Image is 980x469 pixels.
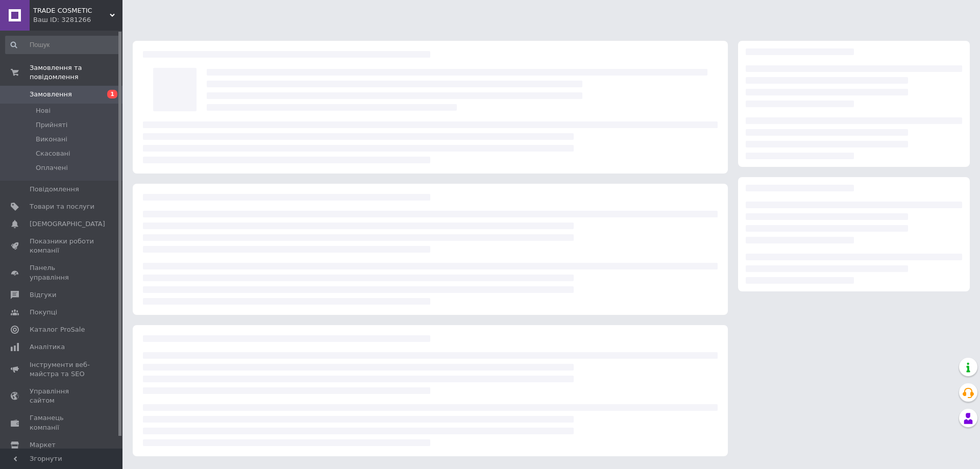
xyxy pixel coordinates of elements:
[30,413,94,432] span: Гаманець компанії
[30,90,72,99] span: Замовлення
[30,63,122,82] span: Замовлення та повідомлення
[30,290,56,300] span: Відгуки
[30,440,56,450] span: Маркет
[30,237,94,255] span: Показники роботи компанії
[30,185,79,194] span: Повідомлення
[30,263,94,282] span: Панель управління
[36,120,67,130] span: Прийняті
[30,219,105,229] span: [DEMOGRAPHIC_DATA]
[5,36,120,54] input: Пошук
[36,163,68,172] span: Оплачені
[30,325,85,334] span: Каталог ProSale
[36,135,67,144] span: Виконані
[30,202,94,211] span: Товари та послуги
[107,90,117,98] span: 1
[33,15,122,24] div: Ваш ID: 3281266
[30,387,94,405] span: Управління сайтом
[33,6,110,15] span: TRADE COSMETIC
[30,342,65,352] span: Аналітика
[30,308,57,317] span: Покупці
[36,106,51,115] span: Нові
[30,360,94,379] span: Інструменти веб-майстра та SEO
[36,149,70,158] span: Скасовані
